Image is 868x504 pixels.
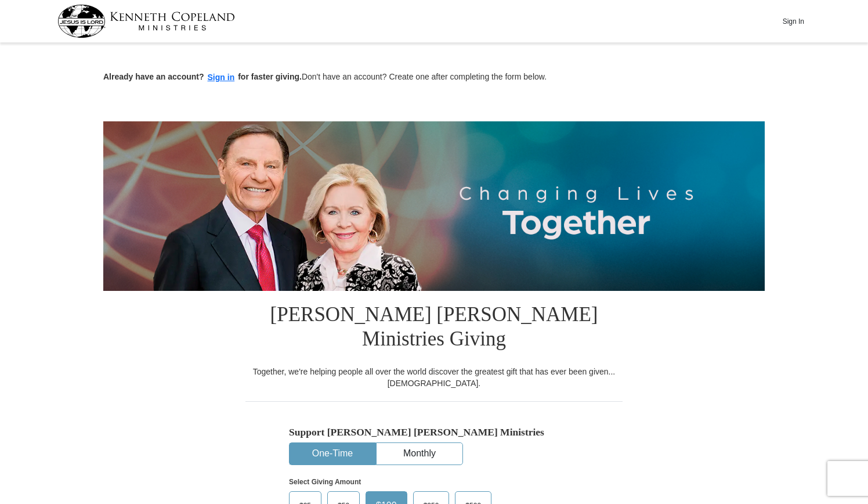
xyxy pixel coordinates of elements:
button: Monthly [377,443,462,465]
button: Sign in [204,71,238,84]
strong: Select Giving Amount [289,478,361,486]
div: Together, we're helping people all over the world discover the greatest gift that has ever been g... [245,366,623,389]
h1: [PERSON_NAME] [PERSON_NAME] Ministries Giving [245,291,623,366]
img: kcm-header-logo.svg [57,5,235,38]
button: One-Time [290,443,375,465]
button: Sign In [776,12,811,30]
strong: Already have an account? for faster giving. [103,72,302,81]
p: Don't have an account? Create one after completing the form below. [103,71,765,84]
h5: Support [PERSON_NAME] [PERSON_NAME] Ministries [289,426,579,438]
